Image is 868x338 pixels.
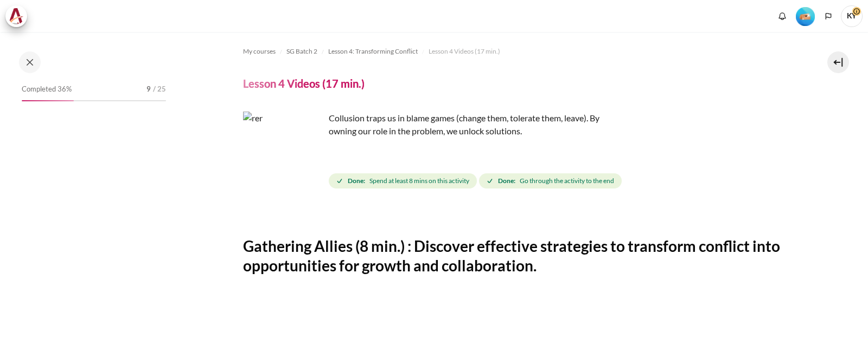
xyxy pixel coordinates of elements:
[328,47,418,56] span: Lesson 4: Transforming Conflict
[498,176,515,186] strong: Done:
[774,8,790,24] div: Show notification window with no new notifications
[429,47,500,56] span: Lesson 4 Videos (17 min.)
[841,5,863,27] a: User menu
[153,84,166,95] span: / 25
[792,6,819,26] a: Level #2
[820,8,837,24] button: Languages
[329,171,624,191] div: Completion requirements for Lesson 4 Videos (17 min.)
[5,5,33,27] a: Architeck Architeck
[429,45,500,58] a: Lesson 4 Videos (17 min.)
[841,5,863,27] span: KY
[243,112,623,138] p: Collusion traps us in blame games (change them, tolerate them, leave). By owning our role in the ...
[348,176,365,186] strong: Done:
[243,47,276,56] span: My courses
[22,100,74,101] div: 36%
[243,45,276,58] a: My courses
[520,176,614,186] span: Go through the activity to the end
[243,43,791,60] nav: Navigation bar
[369,176,469,186] span: Spend at least 8 mins on this activity
[243,76,365,90] h4: Lesson 4 Videos (17 min.)
[328,45,418,58] a: Lesson 4: Transforming Conflict
[243,236,791,276] h2: Gathering Allies (8 min.) : Discover effective strategies to transform conflict into opportunitie...
[286,45,317,58] a: SG Batch 2
[286,47,317,56] span: SG Batch 2
[146,84,151,95] span: 9
[243,112,324,193] img: rer
[22,84,72,95] span: Completed 36%
[796,6,815,26] div: Level #2
[9,8,24,24] img: Architeck
[796,7,815,26] img: Level #2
